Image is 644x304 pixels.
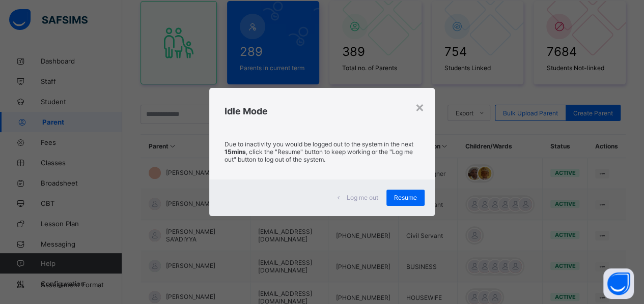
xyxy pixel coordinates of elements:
[603,268,634,299] button: Open asap
[347,194,378,201] span: Log me out
[225,106,419,116] h2: Idle Mode
[225,140,419,163] p: Due to inactivity you would be logged out to the system in the next , click the "Resume" button t...
[225,148,246,156] strong: 15mins
[415,98,425,115] div: ×
[394,194,417,201] span: Resume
